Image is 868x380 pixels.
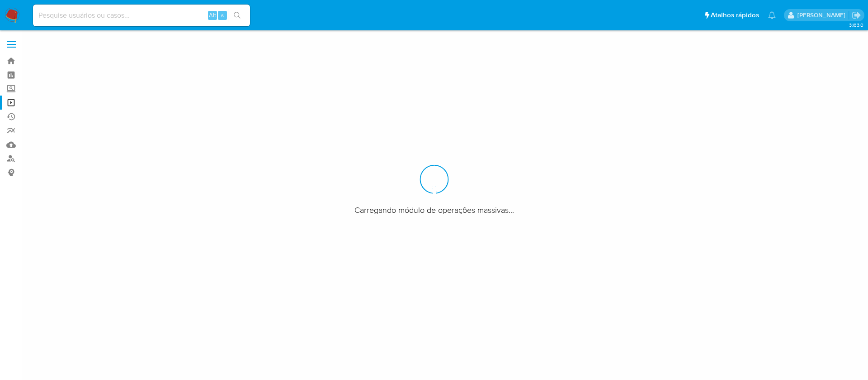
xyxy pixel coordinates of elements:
[768,11,776,19] a: Notificações
[228,9,246,22] button: search-icon
[354,204,514,215] span: Carregando módulo de operações massivas...
[711,10,759,20] span: Atalhos rápidos
[852,10,861,20] a: Sair
[797,11,849,19] p: renata.fdelgado@mercadopago.com.br
[209,11,216,19] span: Alt
[33,10,250,21] input: Pesquise usuários ou casos...
[221,11,224,19] span: s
